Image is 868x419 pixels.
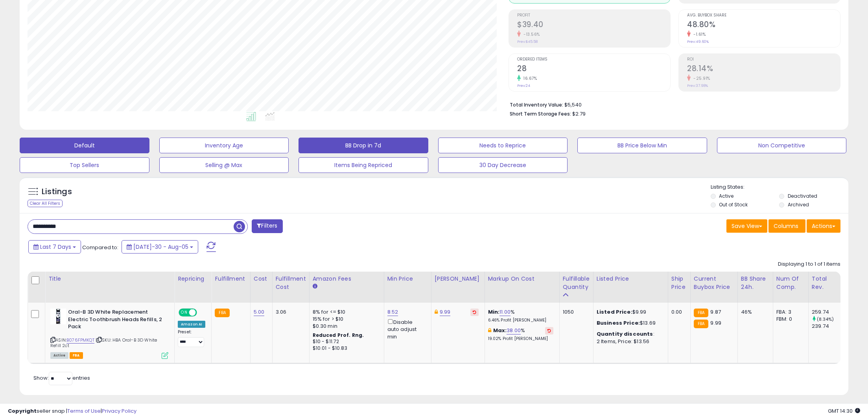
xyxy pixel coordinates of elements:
[687,57,840,62] span: ROI
[521,75,537,81] small: 16.67%
[20,138,149,153] button: Default
[313,316,378,323] div: 15% for > $10
[768,219,805,233] button: Columns
[33,374,90,382] span: Show: entries
[719,201,748,208] label: Out of Stock
[50,337,157,349] span: | SKU: HBA Oral-B 3D White Refill 2ct
[517,64,670,75] h2: 28
[178,329,205,347] div: Preset:
[510,99,835,109] li: $5,540
[719,193,733,199] label: Active
[435,275,481,283] div: [PERSON_NAME]
[66,337,94,344] a: B076FPMKQT
[812,309,844,316] div: 259.74
[521,31,540,37] small: -13.56%
[313,283,317,290] small: Amazon Fees.
[776,316,802,323] div: FBM: 0
[776,309,802,316] div: FBA: 3
[597,320,662,327] div: $13.69
[517,13,670,18] span: Profit
[807,219,840,233] button: Actions
[50,309,168,358] div: ASIN:
[50,352,68,359] span: All listings currently available for purchase on Amazon
[597,275,665,283] div: Listed Price
[597,330,653,338] b: Quantity discounts
[510,101,563,108] b: Total Inventory Value:
[42,186,72,197] h5: Listings
[387,308,398,316] a: 8.52
[710,319,721,327] span: 9.99
[102,407,136,415] a: Privacy Policy
[179,309,189,316] span: ON
[215,309,229,317] small: FBA
[387,318,425,340] div: Disable auto adjust min
[774,222,798,230] span: Columns
[493,327,507,334] b: Max:
[687,13,840,18] span: Avg. Buybox Share
[122,240,198,254] button: [DATE]-30 - Aug-05
[440,308,451,316] a: 9.99
[711,184,848,191] p: Listing States:
[313,275,381,283] div: Amazon Fees
[597,309,662,316] div: $9.99
[313,332,364,338] b: Reduced Prof. Rng.
[159,138,289,153] button: Inventory Age
[577,138,707,153] button: BB Price Below Min
[68,309,164,333] b: Oral-B 3D White Replacement Electric Toothbrush Heads Refills, 2 Pack
[517,57,670,62] span: Ordered Items
[687,64,840,75] h2: 28.14%
[687,39,709,44] small: Prev: 49.60%
[671,275,687,291] div: Ship Price
[507,327,521,334] a: 38.00
[741,309,767,316] div: 46%
[563,309,587,316] div: 1050
[299,157,428,173] button: Items Being Repriced
[313,323,378,330] div: $0.30 min
[438,138,568,153] button: Needs to Reprice
[741,275,770,291] div: BB Share 24h.
[313,309,378,316] div: 8% for <= $10
[828,407,860,415] span: 2025-08-13 14:30 GMT
[691,75,710,81] small: -25.91%
[710,308,721,316] span: 9.87
[694,309,708,317] small: FBA
[812,275,840,291] div: Total Rev.
[726,219,767,233] button: Save View
[691,31,706,37] small: -1.61%
[254,275,269,283] div: Cost
[788,201,809,208] label: Archived
[82,244,118,251] span: Compared to:
[488,336,553,342] p: 19.02% Profit [PERSON_NAME]
[499,308,510,316] a: 11.00
[133,243,188,251] span: [DATE]-30 - Aug-05
[517,83,530,88] small: Prev: 24
[717,138,847,153] button: Non Competitive
[20,157,149,173] button: Top Sellers
[510,110,571,117] b: Short Term Storage Fees:
[597,338,662,345] div: 2 Items, Price: $13.56
[28,240,81,254] button: Last 7 Days
[254,308,265,316] a: 5.00
[597,308,632,316] b: Listed Price:
[694,320,708,328] small: FBA
[8,407,37,415] strong: Copyright
[597,331,662,338] div: :
[687,20,840,31] h2: 48.80%
[313,345,378,352] div: $10.01 - $10.83
[50,309,66,324] img: 41vkU1xgGqL._SL40_.jpg
[671,309,684,316] div: 0.00
[313,338,378,345] div: $10 - $11.72
[67,407,101,415] a: Terms of Use
[48,275,171,283] div: Title
[387,275,428,283] div: Min Price
[488,308,500,316] b: Min:
[485,272,559,303] th: The percentage added to the cost of goods (COGS) that forms the calculator for Min & Max prices.
[597,319,640,327] b: Business Price:
[812,323,844,330] div: 239.74
[687,83,708,88] small: Prev: 37.98%
[563,275,590,291] div: Fulfillable Quantity
[572,110,586,118] span: $2.79
[488,318,553,323] p: 6.46% Profit [PERSON_NAME]
[276,309,303,316] div: 3.06
[517,39,538,44] small: Prev: $45.58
